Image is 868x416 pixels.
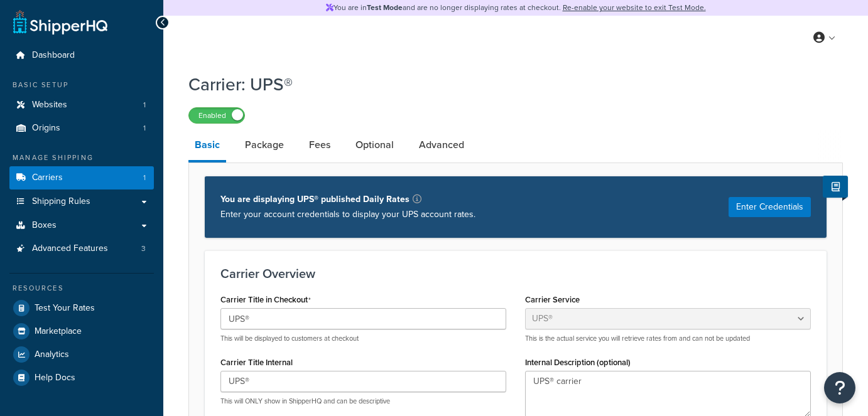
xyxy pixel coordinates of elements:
[239,130,290,160] a: Package
[9,117,154,140] a: Origins1
[9,214,154,237] a: Boxes
[9,93,154,117] a: Websites1
[9,283,154,294] div: Resources
[525,358,631,367] label: Internal Description (optional)
[9,190,154,213] a: Shipping Rules
[9,166,154,189] li: Carriers
[824,372,855,403] button: Open Resource Center
[220,334,506,343] p: This will be displayed to customers at checkout
[143,100,146,110] span: 1
[525,295,580,304] label: Carrier Service
[32,173,63,183] span: Carriers
[9,237,154,260] li: Advanced Features
[35,303,95,314] span: Test Your Rates
[9,343,154,366] a: Analytics
[141,243,146,254] span: 3
[9,80,154,90] div: Basic Setup
[32,220,57,231] span: Boxes
[32,100,67,110] span: Websites
[823,176,848,198] button: Show Help Docs
[220,295,311,305] label: Carrier Title in Checkout
[9,152,154,163] div: Manage Shipping
[9,366,154,389] a: Help Docs
[188,72,827,97] h1: Carrier: UPS®
[35,373,75,383] span: Help Docs
[220,207,475,222] p: Enter your account credentials to display your UPS account rates.
[220,267,811,280] h3: Carrier Overview
[349,130,400,160] a: Optional
[303,130,337,160] a: Fees
[189,108,244,123] label: Enabled
[9,166,154,189] a: Carriers1
[32,196,90,207] span: Shipping Rules
[9,237,154,260] a: Advanced Features3
[32,243,108,254] span: Advanced Features
[525,334,811,343] p: This is the actual service you will retrieve rates from and can not be updated
[143,123,146,134] span: 1
[35,349,69,360] span: Analytics
[32,50,75,61] span: Dashboard
[220,192,475,207] p: You are displaying UPS® published Daily Rates
[9,297,154,319] a: Test Your Rates
[32,123,60,134] span: Origins
[35,326,82,337] span: Marketplace
[220,358,293,367] label: Carrier Title Internal
[413,130,470,160] a: Advanced
[9,320,154,343] a: Marketplace
[9,44,154,67] a: Dashboard
[188,130,226,163] a: Basic
[563,2,706,13] a: Re-enable your website to exit Test Mode.
[220,397,506,406] p: This will ONLY show in ShipperHQ and can be descriptive
[729,197,811,217] button: Enter Credentials
[9,117,154,140] li: Origins
[143,173,146,183] span: 1
[367,2,403,13] strong: Test Mode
